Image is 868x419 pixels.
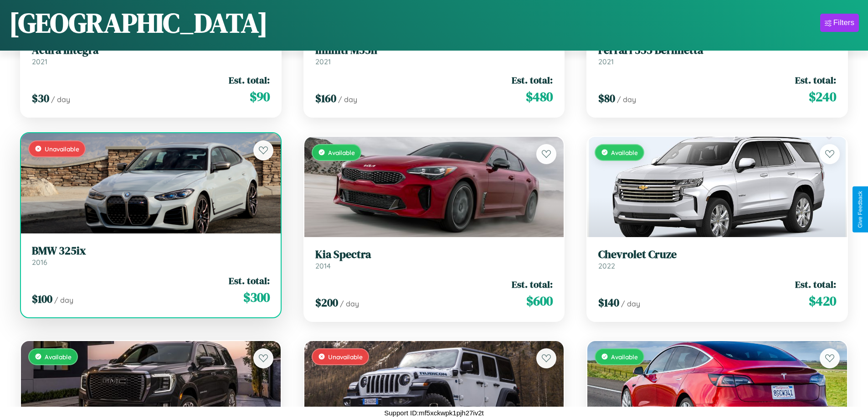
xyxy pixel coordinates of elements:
[795,73,836,87] span: Est. total:
[526,292,553,310] span: $ 600
[243,288,270,306] span: $ 300
[315,295,338,310] span: $ 200
[611,353,638,361] span: Available
[795,278,836,291] span: Est. total:
[328,353,363,361] span: Unavailable
[32,44,270,66] a: Acura Integra2021
[32,57,47,66] span: 2021
[598,44,836,57] h3: Ferrari 355 Berlinetta
[45,353,72,361] span: Available
[32,44,270,57] h3: Acura Integra
[32,258,47,267] span: 2016
[51,95,70,104] span: / day
[820,14,859,32] button: Filters
[45,145,79,153] span: Unavailable
[9,4,268,41] h1: [GEOGRAPHIC_DATA]
[338,95,357,104] span: / day
[315,91,336,106] span: $ 160
[809,292,836,310] span: $ 420
[598,248,836,270] a: Chevrolet Cruze2022
[598,248,836,261] h3: Chevrolet Cruze
[857,191,863,228] div: Give Feedback
[611,149,638,156] span: Available
[526,88,553,106] span: $ 480
[315,57,331,66] span: 2021
[598,261,615,270] span: 2022
[512,73,553,87] span: Est. total:
[598,57,614,66] span: 2021
[809,88,836,106] span: $ 240
[384,407,483,419] p: Support ID: mf5xckwpk1pjh27iv2t
[229,73,270,87] span: Est. total:
[328,149,355,156] span: Available
[32,244,270,267] a: BMW 325ix2016
[598,91,615,106] span: $ 80
[512,278,553,291] span: Est. total:
[32,91,49,106] span: $ 30
[315,44,553,57] h3: Infiniti M35h
[315,248,553,261] h3: Kia Spectra
[315,248,553,270] a: Kia Spectra2014
[340,299,359,308] span: / day
[32,244,270,258] h3: BMW 325ix
[315,44,553,66] a: Infiniti M35h2021
[598,44,836,66] a: Ferrari 355 Berlinetta2021
[833,18,854,27] div: Filters
[229,274,270,287] span: Est. total:
[250,88,270,106] span: $ 90
[598,295,619,310] span: $ 140
[54,295,73,305] span: / day
[315,261,331,270] span: 2014
[617,95,636,104] span: / day
[32,291,52,306] span: $ 100
[621,299,640,308] span: / day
